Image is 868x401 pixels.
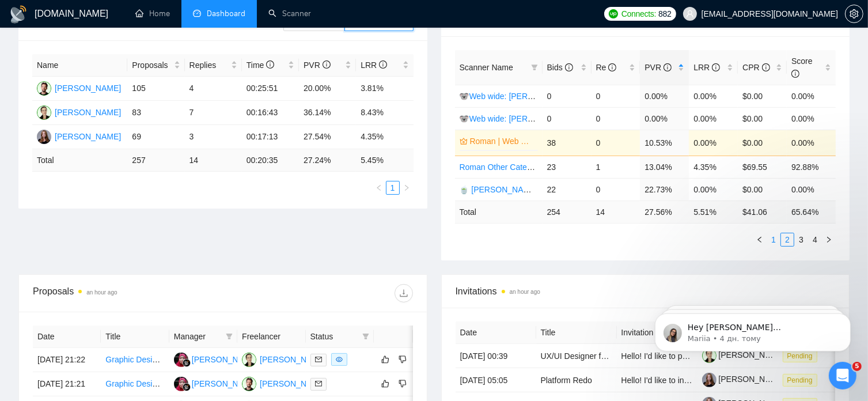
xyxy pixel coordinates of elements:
[543,200,592,223] td: 254
[702,374,785,384] a: [PERSON_NAME]
[192,353,258,366] div: [PERSON_NAME]
[396,377,410,391] button: dislike
[169,326,237,348] th: Manager
[323,60,331,69] span: info-circle
[738,156,787,178] td: $69.55
[456,284,836,298] span: Invitations
[753,233,767,247] li: Previous Page
[242,125,299,149] td: 00:17:13
[686,10,694,18] span: user
[226,333,233,340] span: filter
[242,379,326,388] a: RV[PERSON_NAME]
[592,85,640,107] td: 0
[127,101,184,125] td: 83
[101,348,169,372] td: Graphic Designer for B2B SaaS Website Design
[608,63,616,71] span: info-circle
[783,374,817,387] span: Pending
[37,131,121,141] a: TB[PERSON_NAME]
[127,54,184,77] th: Proposals
[381,355,389,364] span: like
[32,54,127,77] th: Name
[846,9,863,18] span: setting
[356,77,413,101] td: 3.81%
[386,181,399,194] a: 1
[738,130,787,156] td: $0.00
[689,107,738,130] td: 0.00%
[361,60,387,70] span: LRR
[808,233,822,247] li: 4
[543,156,592,178] td: 23
[781,233,794,246] a: 2
[403,184,410,191] span: right
[37,83,121,92] a: RV[PERSON_NAME]
[299,77,356,101] td: 20.00%
[185,125,242,149] td: 3
[266,60,274,69] span: info-circle
[376,184,382,191] span: left
[845,9,863,18] a: setting
[455,200,543,223] td: Total
[689,200,738,223] td: 5.51 %
[809,233,821,246] a: 4
[547,63,573,72] span: Bids
[242,77,299,101] td: 00:25:51
[55,130,121,143] div: [PERSON_NAME]
[378,377,392,391] button: like
[470,135,536,147] a: Roman | Web Wide: 09/16 - Bid in Range
[712,63,720,71] span: info-circle
[658,7,671,20] span: 882
[702,373,717,387] img: c1i1C4GbPzK8a6VQTaaFhHMDCqGgwIFFNuPMLd4kH8rZiF0HTDS5XhOfVQbhsoiF-V
[762,63,770,71] span: info-circle
[33,326,101,348] th: Date
[541,376,592,385] a: Platform Redo
[787,156,836,178] td: 92.88%
[787,178,836,200] td: 0.00%
[783,375,822,384] a: Pending
[640,156,689,178] td: 13.04%
[356,149,413,172] td: 5.45 %
[822,233,836,247] button: right
[767,233,780,247] li: 1
[37,105,51,120] img: VK
[460,63,513,72] span: Scanner Name
[356,125,413,149] td: 4.35%
[55,106,121,119] div: [PERSON_NAME]
[183,383,191,391] img: gigradar-bm.png
[185,149,242,172] td: 14
[135,9,170,18] a: homeHome
[395,284,413,302] button: download
[787,200,836,223] td: 65.64 %
[456,321,536,344] th: Date
[822,233,836,247] li: Next Page
[174,354,258,364] a: D[PERSON_NAME]
[299,149,356,172] td: 27.24 %
[638,289,868,370] iframe: Intercom notifications повідомлення
[460,92,703,101] a: 🐨Web wide: [PERSON_NAME] 03/07 old але перест на веб проф
[787,85,836,107] td: 0.00%
[105,355,278,364] a: Graphic Designer for B2B SaaS Website Design
[242,101,299,125] td: 00:16:43
[541,351,637,361] a: UX/UI Designer for Startup
[101,326,169,348] th: Title
[609,9,618,18] img: upwork-logo.png
[645,63,672,72] span: PVR
[33,284,223,302] div: Proposals
[592,200,640,223] td: 14
[55,82,121,94] div: [PERSON_NAME]
[852,362,862,371] span: 5
[753,233,767,247] button: left
[193,9,201,17] span: dashboard
[689,178,738,200] td: 0.00%
[223,328,235,345] span: filter
[592,156,640,178] td: 1
[829,362,856,389] iframe: Intercom live chat
[689,156,738,178] td: 4.35%
[460,114,642,123] a: 🐨Web wide: [PERSON_NAME] 03/07 bid in range
[640,178,689,200] td: 22.73%
[543,85,592,107] td: 0
[37,130,51,144] img: TB
[742,63,770,72] span: CPR
[207,9,245,18] span: Dashboard
[738,107,787,130] td: $0.00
